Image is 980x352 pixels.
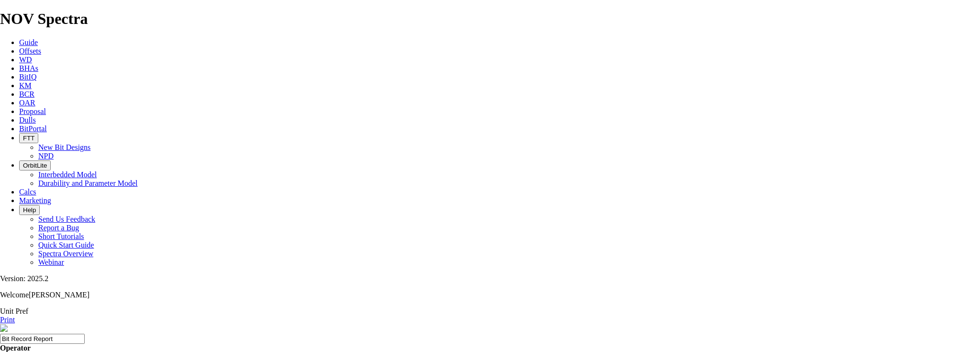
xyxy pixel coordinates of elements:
a: KM [19,81,32,90]
a: Marketing [19,196,51,204]
span: [PERSON_NAME] [29,291,89,299]
a: Send Us Feedback [38,215,95,223]
button: Help [19,205,40,215]
a: Interbedded Model [38,170,97,179]
a: Offsets [19,47,41,55]
a: WD [19,56,32,64]
a: Durability and Parameter Model [38,179,138,187]
a: BitPortal [19,125,47,133]
a: BitIQ [19,73,36,81]
a: Report a Bug [38,224,79,232]
a: NPD [38,152,54,160]
a: Proposal [19,107,46,115]
a: New Bit Designs [38,143,90,151]
span: FTT [23,135,34,142]
a: Spectra Overview [38,250,93,258]
button: FTT [19,133,38,143]
a: BCR [19,90,34,98]
a: Webinar [38,258,64,266]
a: BHAs [19,64,38,72]
span: OrbitLite [23,162,47,169]
button: OrbitLite [19,160,51,170]
a: Short Tutorials [38,232,84,240]
a: OAR [19,99,35,107]
a: Dulls [19,116,36,124]
a: Guide [19,38,38,46]
a: Calcs [19,188,36,196]
a: Quick Start Guide [38,241,94,249]
span: Help [23,206,36,214]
